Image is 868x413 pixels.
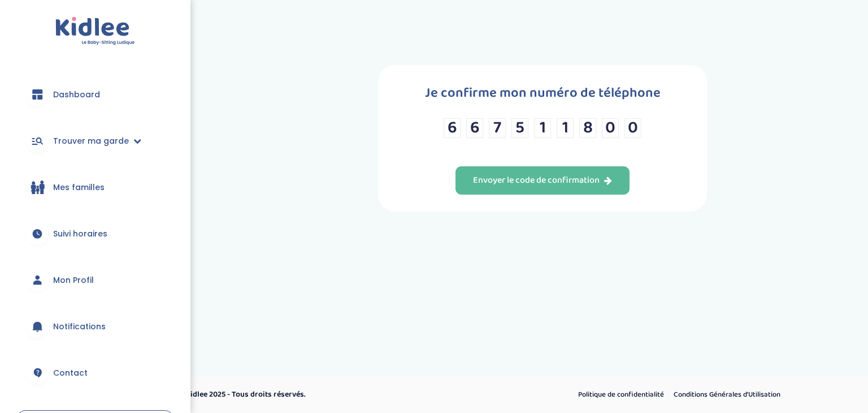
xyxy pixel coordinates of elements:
a: Suivi horaires [17,213,173,254]
a: Contact [17,352,173,393]
span: Contact [53,367,88,379]
h1: Je confirme mon numéro de téléphone [425,82,661,104]
a: Notifications [17,306,173,347]
span: Suivi horaires [53,228,107,240]
a: Mes familles [17,167,173,208]
span: Trouver ma garde [53,135,129,147]
span: Dashboard [53,89,100,101]
p: © Kidlee 2025 - Tous droits réservés. [179,389,482,401]
a: Dashboard [17,74,173,115]
img: logo.svg [55,17,135,46]
button: Envoyer le code de confirmation [455,166,630,195]
span: Mon Profil [53,274,94,286]
div: Envoyer le code de confirmation [473,174,612,187]
a: Trouver ma garde [17,121,173,161]
span: Notifications [53,321,106,333]
span: Mes familles [53,182,105,193]
a: Politique de confidentialité [574,388,668,402]
a: Conditions Générales d’Utilisation [670,388,784,402]
a: Mon Profil [17,260,173,300]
